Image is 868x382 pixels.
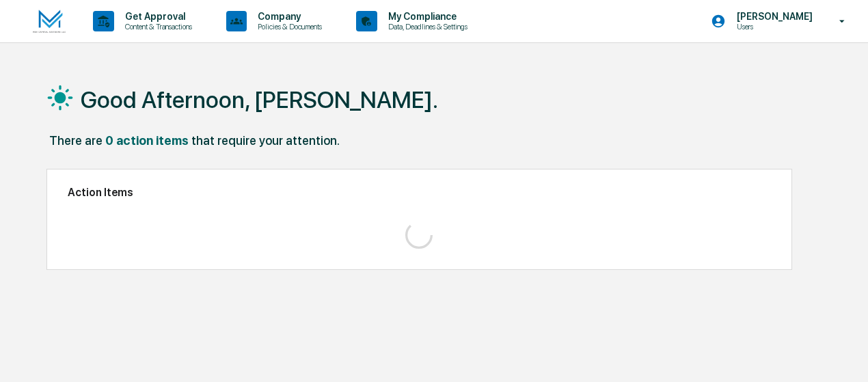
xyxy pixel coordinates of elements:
[377,22,474,31] p: Data, Deadlines & Settings
[81,86,438,113] h1: Good Afternoon, [PERSON_NAME].
[49,133,103,148] div: There are
[33,10,66,33] img: logo
[114,22,199,31] p: Content & Transactions
[191,133,340,148] div: that require your attention.
[247,11,329,22] p: Company
[377,11,474,22] p: My Compliance
[105,133,189,148] div: 0 action items
[68,186,771,199] h2: Action Items
[726,22,819,31] p: Users
[726,11,819,22] p: [PERSON_NAME]
[247,22,329,31] p: Policies & Documents
[114,11,199,22] p: Get Approval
